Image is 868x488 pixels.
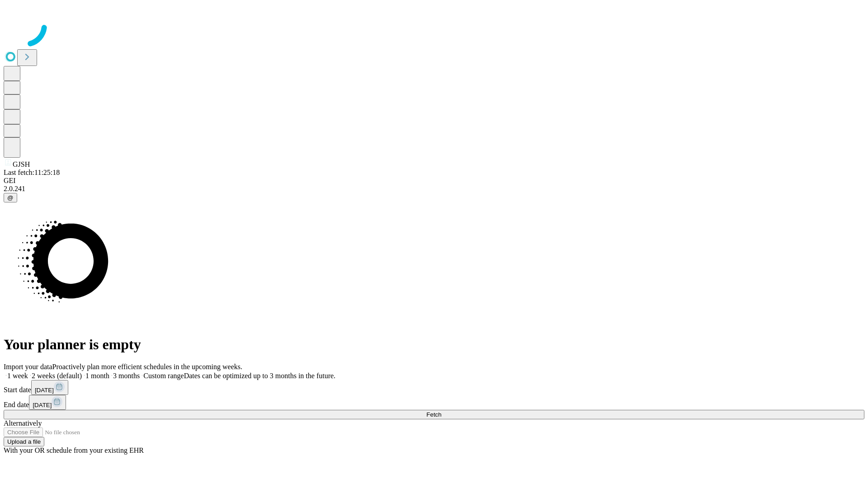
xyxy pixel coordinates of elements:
[4,363,52,371] span: Import your data
[52,363,242,371] span: Proactively plan more efficient schedules in the upcoming weeks.
[4,380,864,395] div: Start date
[4,446,144,454] span: With your OR schedule from your existing EHR
[32,372,82,380] span: 2 weeks (default)
[85,372,109,380] span: 1 month
[13,160,30,168] span: GJSH
[7,194,14,201] span: @
[4,437,44,446] button: Upload a file
[33,402,52,408] span: [DATE]
[184,372,335,380] span: Dates can be optimized up to 3 months in the future.
[4,336,864,353] h1: Your planner is empty
[35,387,54,394] span: [DATE]
[113,372,140,380] span: 3 months
[4,185,864,193] div: 2.0.241
[7,372,28,380] span: 1 week
[31,380,68,395] button: [DATE]
[4,169,60,176] span: Last fetch: 11:25:18
[29,395,66,410] button: [DATE]
[4,193,17,202] button: @
[4,419,42,427] span: Alternatively
[4,395,864,410] div: End date
[4,177,864,185] div: GEI
[143,372,184,380] span: Custom range
[426,411,441,418] span: Fetch
[4,410,864,419] button: Fetch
